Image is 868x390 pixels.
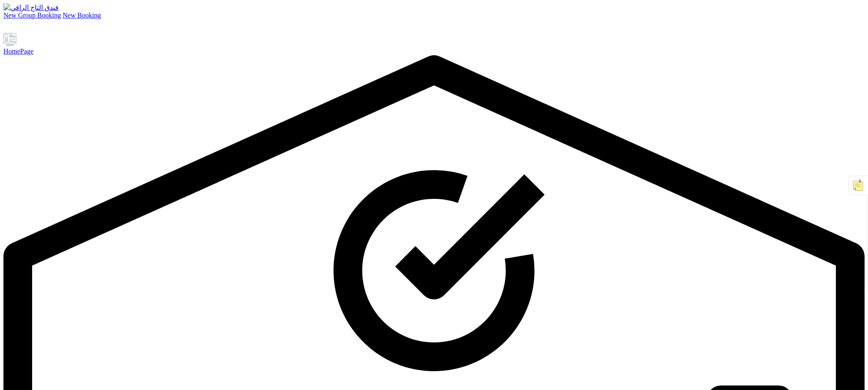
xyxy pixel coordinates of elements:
[16,25,27,33] a: Settings
[63,12,101,19] a: New Booking
[3,48,865,55] div: HomePage
[3,12,61,19] a: New Group Booking
[3,33,865,55] a: HomePage
[3,3,59,12] img: فندق التاج الراقي
[3,3,865,12] a: فندق التاج الراقي
[29,25,39,33] a: Staff feedback
[3,25,15,33] a: Support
